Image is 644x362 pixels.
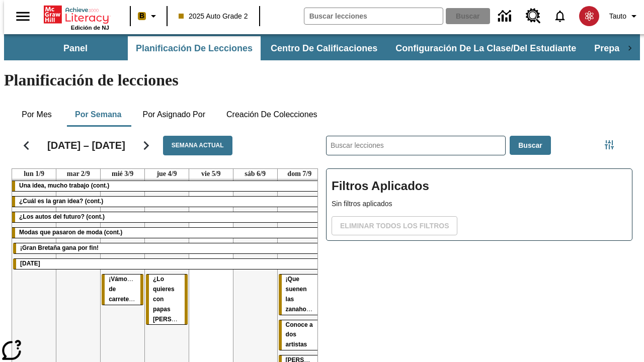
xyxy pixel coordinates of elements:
button: Por asignado por [134,103,213,127]
div: ¿Lo quieres con papas fritas? [146,275,188,325]
div: Día del Trabajo [13,259,320,269]
button: Regresar [14,133,39,158]
button: Creación de colecciones [218,103,326,127]
span: Modas que pasaron de moda (cont.) [19,229,122,236]
button: Por mes [12,103,62,127]
a: 4 de septiembre de 2025 [154,169,179,179]
input: Buscar campo [304,8,443,24]
span: Edición de NJ [71,25,109,31]
div: Pestañas siguientes [620,36,640,60]
button: Escoja un nuevo avatar [573,3,605,29]
h2: Filtros Aplicados [332,174,627,199]
input: Buscar lecciones [327,136,505,155]
a: 5 de septiembre de 2025 [199,169,223,179]
button: Planificación de lecciones [128,36,261,60]
span: ¿Lo quieres con papas fritas? [153,276,207,323]
button: Configuración de la clase/del estudiante [387,36,584,60]
span: 2025 Auto Grade 2 [179,11,248,22]
a: 7 de septiembre de 2025 [285,169,313,179]
button: Seguir [133,133,159,158]
a: 1 de septiembre de 2025 [22,169,46,179]
button: Centro de calificaciones [263,36,385,60]
a: 6 de septiembre de 2025 [243,169,268,179]
button: Por semana [67,103,129,127]
img: avatar image [579,6,599,26]
div: ¡Que suenen las zanahorias! [279,275,320,315]
div: ¡Vámonos de carretera! [102,275,143,305]
div: Portada [44,4,109,31]
div: Subbarra de navegación [24,36,620,60]
span: ¡Gran Bretaña gana por fin! [20,244,99,251]
a: Centro de recursos, Se abrirá en una pestaña nueva. [520,3,547,30]
a: Centro de información [492,3,520,30]
button: Perfil/Configuración [605,7,644,25]
a: Notificaciones [547,3,573,29]
span: Una idea, mucho trabajo (cont.) [19,182,109,189]
p: Sin filtros aplicados [332,199,627,209]
span: ¿Cuál es la gran idea? (cont.) [19,198,103,205]
button: Abrir el menú lateral [8,2,38,31]
button: Menú lateral de filtros [599,135,619,155]
span: Día del Trabajo [20,260,40,267]
div: ¿Los autos del futuro? (cont.) [12,212,321,222]
span: ¡Que suenen las zanahorias! [286,276,319,313]
div: ¿Cuál es la gran idea? (cont.) [12,197,321,207]
button: Buscar [510,136,550,155]
a: 2 de septiembre de 2025 [65,169,92,179]
span: ¿Los autos del futuro? (cont.) [19,213,105,220]
div: Modas que pasaron de moda (cont.) [12,228,321,238]
span: B [139,10,144,22]
div: Una idea, mucho trabajo (cont.) [12,181,321,191]
a: 3 de septiembre de 2025 [110,169,135,179]
h1: Planificación de lecciones [4,71,640,89]
button: Semana actual [163,136,232,155]
div: ¡Gran Bretaña gana por fin! [13,243,320,253]
button: Panel [25,36,126,60]
a: Portada [44,5,109,25]
span: ¡Vámonos de carretera! [109,276,138,303]
h2: [DATE] – [DATE] [47,139,125,151]
div: Filtros Aplicados [326,168,632,241]
span: Tauto [609,11,626,22]
div: Subbarra de navegación [4,34,640,60]
button: Boost El color de la clase es anaranjado claro. Cambiar el color de la clase. [134,7,164,25]
span: Conoce a dos artistas [286,321,313,348]
div: Conoce a dos artistas [279,320,320,350]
